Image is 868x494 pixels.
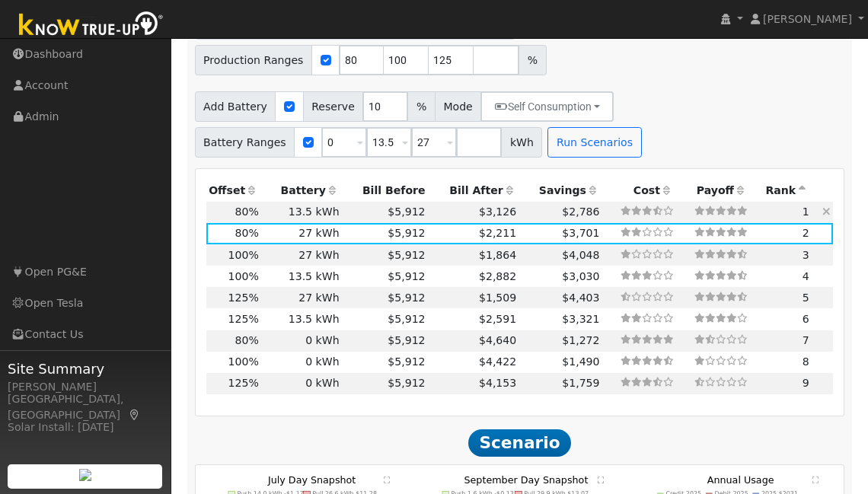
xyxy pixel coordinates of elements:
span: $5,912 [388,292,425,304]
span: kWh [501,127,542,158]
td: 13.5 kWh [261,308,342,330]
td: 27 kWh [261,287,342,308]
span: Rank [765,184,796,196]
span: $4,640 [479,334,516,346]
div: [PERSON_NAME] [8,379,163,395]
span: Site Summary [8,359,163,379]
a: Map [128,409,142,421]
span: $5,912 [388,313,425,325]
div: [GEOGRAPHIC_DATA], [GEOGRAPHIC_DATA] [8,391,163,423]
span: $2,591 [479,313,516,325]
td: 27 kWh [261,223,342,244]
th: Offset [206,180,262,202]
text: Annual Usage [707,475,774,486]
span: $4,422 [479,355,516,368]
th: Battery [261,180,342,202]
img: retrieve [79,469,91,481]
span: % [407,91,435,122]
td: 0 kWh [261,330,342,352]
span: $5,912 [388,334,425,346]
span: 9 [803,377,809,389]
td: 27 kWh [261,244,342,266]
span: $1,509 [479,292,516,304]
span: 8 [803,355,809,368]
text: September Day Snapshot [464,475,589,486]
img: Know True-Up [11,8,171,43]
span: $5,912 [388,206,425,218]
span: 125% [228,313,259,325]
span: Cost [633,184,660,196]
span: $1,490 [562,355,599,368]
span: % [519,45,546,75]
text:  [384,476,390,483]
span: 80% [235,334,258,346]
button: Run Scenarios [547,127,641,158]
span: Payoff [697,184,734,196]
span: $4,048 [562,249,599,261]
span: $5,912 [388,355,425,368]
span: Add Battery [195,91,276,122]
span: $5,912 [388,377,425,389]
span: 3 [803,249,809,261]
span: $3,701 [562,227,599,239]
span: Production Ranges [195,45,312,75]
span: [PERSON_NAME] [763,13,852,25]
span: $3,126 [479,206,516,218]
span: 5 [803,292,809,304]
span: 80% [235,206,258,218]
td: 13.5 kWh [261,266,342,287]
span: $4,403 [562,292,599,304]
span: 7 [803,334,809,346]
span: $2,882 [479,270,516,282]
td: 0 kWh [261,373,342,394]
span: Mode [435,91,481,122]
td: 13.5 kWh [261,202,342,223]
text: July Day Snapshot [267,475,356,486]
span: 125% [228,377,259,389]
text:  [812,476,819,483]
span: $5,912 [388,249,425,261]
span: $4,153 [479,377,516,389]
span: 100% [228,355,259,368]
span: 80% [235,227,258,239]
th: Bill After [428,180,519,202]
span: $1,759 [562,377,599,389]
text:  [598,476,605,483]
a: Hide scenario [822,206,831,218]
span: 1 [803,206,809,218]
span: $5,912 [388,227,425,239]
span: 6 [803,313,809,325]
span: 4 [803,270,809,282]
span: $1,864 [479,249,516,261]
span: 125% [228,292,259,304]
span: $2,211 [479,227,516,239]
div: Solar Install: [DATE] [8,419,163,435]
th: Bill Before [342,180,428,202]
span: Battery Ranges [195,127,295,158]
span: Savings [539,184,586,196]
span: Reserve [303,91,364,122]
td: 0 kWh [261,352,342,373]
span: Scenario [468,429,570,457]
button: Self Consumption [480,91,614,122]
span: $3,030 [562,270,599,282]
span: $3,321 [562,313,599,325]
span: 2 [803,227,809,239]
span: 100% [228,270,259,282]
span: $1,272 [562,334,599,346]
span: $5,912 [388,270,425,282]
span: 100% [228,249,259,261]
span: $2,786 [562,206,599,218]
